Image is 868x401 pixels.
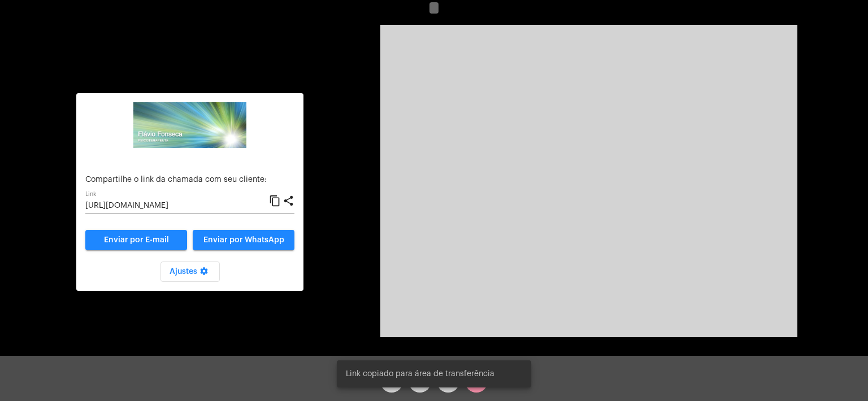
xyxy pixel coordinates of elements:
[160,261,220,282] button: Ajustes
[170,268,211,276] span: Ajustes
[283,194,294,208] mat-icon: share
[133,102,246,148] img: ad486f29-800c-4119-1513-e8219dc03dae.png
[85,230,187,250] a: Enviar por E-mail
[346,368,494,380] span: Link copiado para área de transferência
[104,236,169,244] span: Enviar por E-mail
[197,267,211,280] mat-icon: settings
[203,236,284,244] span: Enviar por WhatsApp
[193,230,294,250] button: Enviar por WhatsApp
[269,194,281,208] mat-icon: content_copy
[85,176,294,184] p: Compartilhe o link da chamada com seu cliente:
